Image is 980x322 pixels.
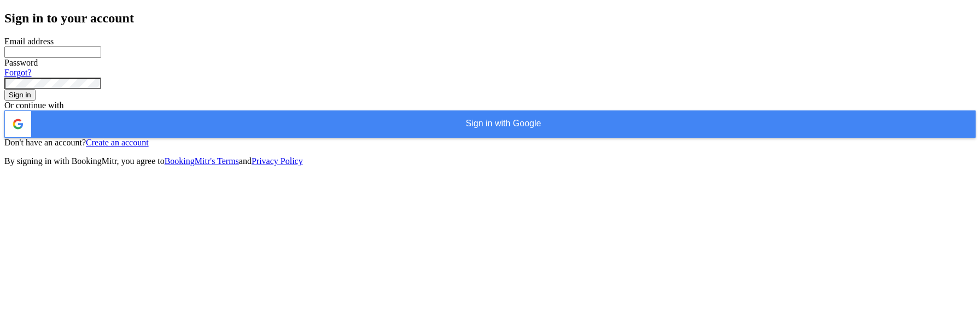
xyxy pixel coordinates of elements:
[466,119,541,128] span: Sign in with Google
[4,68,31,77] a: Forgot?
[86,138,149,147] a: Create an account
[165,156,239,166] a: BookingMitr's Terms
[4,58,38,67] label: Password
[4,89,36,101] button: Sign in
[4,138,976,148] div: Don't have an account?
[4,101,63,110] span: Or continue with
[239,156,252,166] span: and
[4,37,54,46] label: Email address
[252,156,303,166] a: Privacy Policy
[4,156,165,166] span: By signing in with BookingMitr, you agree to
[4,11,976,26] h2: Sign in to your account
[4,110,976,138] div: Sign in with Google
